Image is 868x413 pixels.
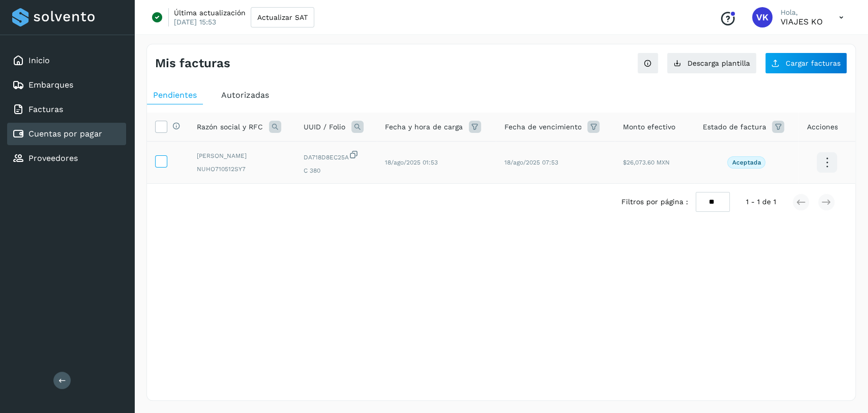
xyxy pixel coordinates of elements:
[746,197,776,207] span: 1 - 1 de 1
[257,14,308,21] span: Actualizar SAT
[786,60,841,67] span: Cargar facturas
[197,164,287,174] span: NUHO710512SY7
[7,147,126,170] div: Proveedores
[7,98,126,121] div: Facturas
[621,197,687,207] span: Filtros por página :
[153,90,197,100] span: Pendientes
[28,80,73,90] a: Embarques
[765,52,847,74] button: Cargar facturas
[781,8,823,17] p: Hola,
[197,122,263,132] span: Razón social y RFC
[251,7,314,27] button: Actualizar SAT
[304,122,345,132] span: UUID / Folio
[504,122,581,132] span: Fecha de vencimiento
[197,151,287,160] span: [PERSON_NAME]
[623,159,670,166] span: $26,073.60 MXN
[732,159,761,166] p: Aceptada
[28,104,63,114] a: Facturas
[155,56,230,71] h4: Mis facturas
[667,52,757,74] button: Descarga plantilla
[385,122,463,132] span: Fecha y hora de carga
[702,122,766,132] span: Estado de factura
[28,153,78,163] a: Proveedores
[7,74,126,96] div: Embarques
[781,17,823,26] p: VIAJES KO
[174,8,246,17] p: Última actualización
[623,122,675,132] span: Monto efectivo
[304,166,368,175] span: C 380
[304,150,368,162] span: DA718D8EC25A
[385,159,438,166] span: 18/ago/2025 01:53
[28,129,102,139] a: Cuentas por pagar
[28,56,50,65] a: Inicio
[806,122,837,132] span: Acciones
[7,49,126,72] div: Inicio
[174,17,216,26] p: [DATE] 15:53
[504,159,558,166] span: 18/ago/2025 07:53
[221,90,269,100] span: Autorizadas
[687,60,750,67] span: Descarga plantilla
[7,123,126,145] div: Cuentas por pagar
